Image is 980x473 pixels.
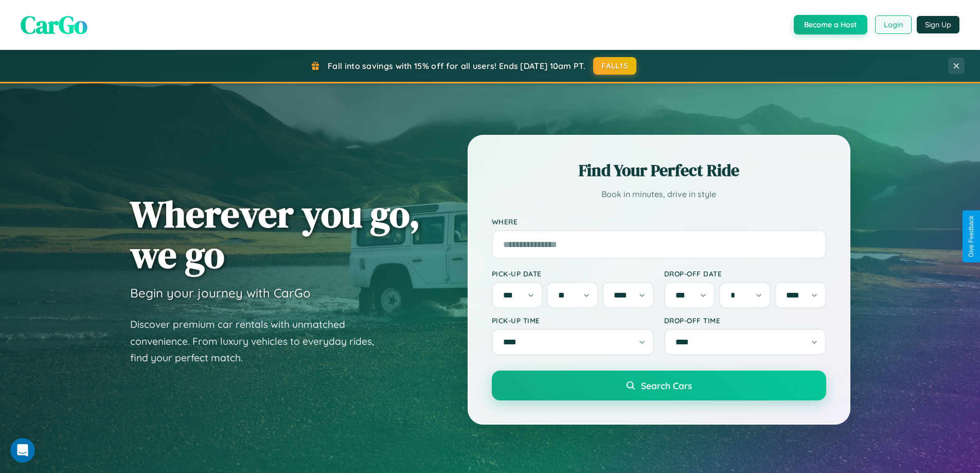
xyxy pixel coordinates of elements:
label: Drop-off Date [664,269,826,278]
span: CarGo [21,8,87,42]
h1: Wherever you go, we go [130,194,420,275]
h2: Find Your Perfect Ride [492,159,826,182]
button: Search Cars [492,371,826,400]
button: Become a Host [794,15,867,34]
iframe: Intercom live chat [10,438,35,463]
button: FALL15 [593,57,636,75]
label: Pick-up Time [492,316,654,325]
div: Give Feedback [968,216,975,257]
p: Book in minutes, drive in style [492,187,826,202]
label: Where [492,217,826,226]
button: Sign Up [917,16,959,33]
span: Search Cars [641,380,692,391]
label: Drop-off Time [664,316,826,325]
p: Discover premium car rentals with unmatched convenience. From luxury vehicles to everyday rides, ... [130,316,387,366]
span: Fall into savings with 15% off for all users! Ends [DATE] 10am PT. [328,61,585,71]
h3: Begin your journey with CarGo [130,285,311,301]
label: Pick-up Date [492,269,654,278]
button: Login [875,15,912,34]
